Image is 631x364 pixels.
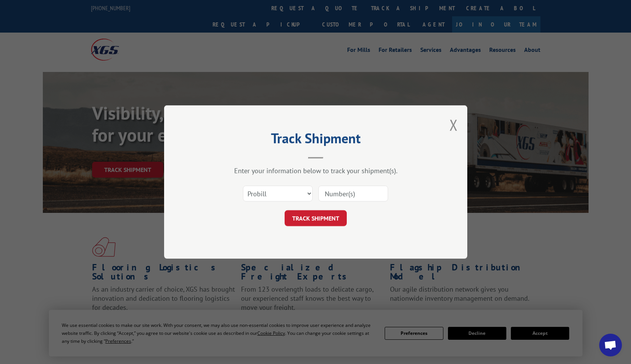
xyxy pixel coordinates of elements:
[202,133,429,147] h2: Track Shipment
[285,210,347,226] button: TRACK SHIPMENT
[599,334,622,356] div: Open chat
[202,166,429,175] div: Enter your information below to track your shipment(s).
[318,186,388,202] input: Number(s)
[449,115,458,135] button: Close modal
